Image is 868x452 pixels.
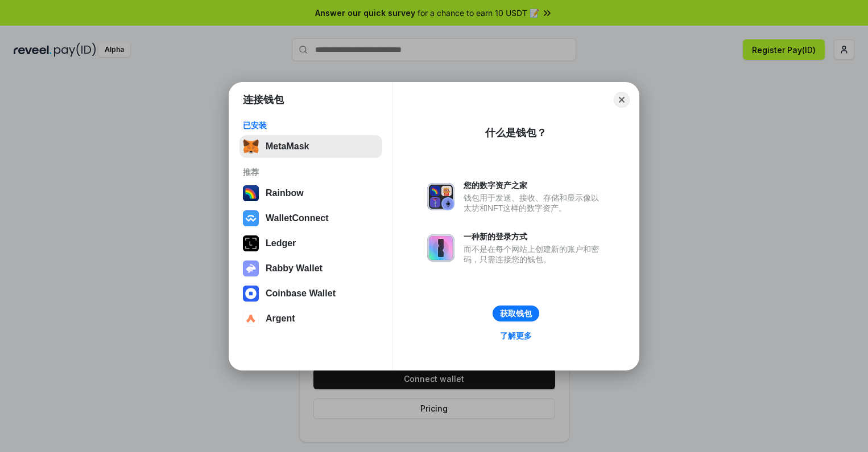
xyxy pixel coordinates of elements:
button: Coinbase Wallet [239,282,382,305]
div: 了解更多 [500,331,532,341]
div: Argent [266,313,295,324]
button: Argent [239,307,382,330]
div: 您的数字资产之家 [464,180,605,190]
img: svg+xml,%3Csvg%20xmlns%3D%22http%3A%2F%2Fwww.w3.org%2F2000%2Fsvg%22%20fill%3D%22none%22%20viewBox... [243,260,259,276]
div: 推荐 [243,167,379,177]
div: MetaMask [266,141,309,152]
img: svg+xml,%3Csvg%20width%3D%2228%22%20height%3D%2228%22%20viewBox%3D%220%200%2028%2028%22%20fill%3D... [243,210,259,226]
button: Rabby Wallet [239,257,382,280]
div: 什么是钱包？ [485,126,547,140]
div: 钱包用于发送、接收、存储和显示像以太坊和NFT这样的数字资产。 [464,193,605,213]
button: Rainbow [239,182,382,205]
img: svg+xml,%3Csvg%20width%3D%2228%22%20height%3D%2228%22%20viewBox%3D%220%200%2028%2028%22%20fill%3D... [243,286,259,302]
div: 一种新的登录方式 [464,231,605,242]
div: WalletConnect [266,213,329,223]
button: Close [614,92,630,108]
div: 而不是在每个网站上创建新的账户和密码，只需连接您的钱包。 [464,244,605,264]
a: 了解更多 [493,328,539,343]
button: MetaMask [239,135,382,158]
img: svg+xml,%3Csvg%20fill%3D%22none%22%20height%3D%2233%22%20viewBox%3D%220%200%2035%2033%22%20width%... [243,139,259,154]
button: Ledger [239,232,382,255]
img: svg+xml,%3Csvg%20width%3D%2228%22%20height%3D%2228%22%20viewBox%3D%220%200%2028%2028%22%20fill%3D... [243,311,259,327]
img: svg+xml,%3Csvg%20width%3D%22120%22%20height%3D%22120%22%20viewBox%3D%220%200%20120%20120%22%20fil... [243,185,259,201]
div: Rabby Wallet [266,263,323,274]
div: Coinbase Wallet [266,288,336,299]
img: svg+xml,%3Csvg%20xmlns%3D%22http%3A%2F%2Fwww.w3.org%2F2000%2Fsvg%22%20width%3D%2228%22%20height%3... [243,235,259,251]
h1: 连接钱包 [243,93,284,107]
div: 获取钱包 [500,308,532,319]
button: WalletConnect [239,207,382,230]
div: Rainbow [266,188,304,198]
img: svg+xml,%3Csvg%20xmlns%3D%22http%3A%2F%2Fwww.w3.org%2F2000%2Fsvg%22%20fill%3D%22none%22%20viewBox... [427,183,454,210]
div: 已安装 [243,120,379,131]
img: svg+xml,%3Csvg%20xmlns%3D%22http%3A%2F%2Fwww.w3.org%2F2000%2Fsvg%22%20fill%3D%22none%22%20viewBox... [427,234,454,262]
button: 获取钱包 [493,306,539,321]
div: Ledger [266,238,296,249]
